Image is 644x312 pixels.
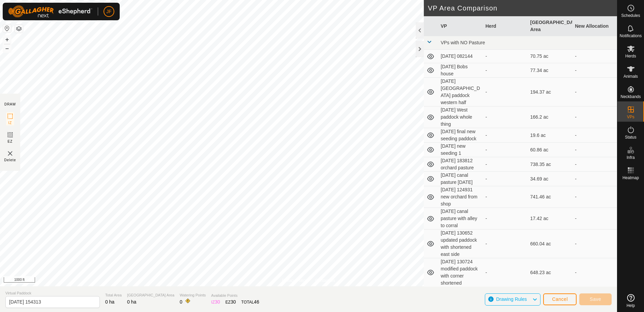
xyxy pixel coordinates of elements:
[4,158,16,163] span: Delete
[572,208,617,230] td: -
[438,186,483,208] td: [DATE] 124931 new orchard from shop
[617,291,644,310] a: Help
[528,258,573,287] td: 648.23 ac
[579,293,612,305] button: Save
[621,14,640,18] span: Schedules
[572,128,617,143] td: -
[572,230,617,258] td: -
[6,149,14,158] img: VP
[572,106,617,128] td: -
[486,53,525,60] div: -
[428,4,617,12] h2: VP Area Comparison
[4,102,16,107] div: DRAW
[127,292,174,298] span: [GEOGRAPHIC_DATA] Area
[127,299,136,305] span: 0 ha
[622,176,639,180] span: Heatmap
[211,298,220,306] div: IZ
[486,67,525,74] div: -
[528,208,573,230] td: 17.42 ac
[572,186,617,208] td: -
[438,128,483,143] td: [DATE] final new seeding paddock
[486,89,525,96] div: -
[572,50,617,63] td: -
[211,293,259,298] span: Available Points
[590,296,601,302] span: Save
[572,78,617,106] td: -
[180,299,182,305] span: 0
[572,63,617,78] td: -
[552,296,568,302] span: Cancel
[8,120,12,125] span: IZ
[486,215,525,222] div: -
[3,44,11,52] button: –
[528,78,573,106] td: 194.37 ac
[315,278,335,284] a: Contact Us
[215,299,220,305] span: 30
[528,143,573,157] td: 60.86 ac
[572,16,617,36] th: New Allocation
[625,54,636,58] span: Herds
[572,172,617,186] td: -
[528,63,573,78] td: 77.34 ac
[438,230,483,258] td: [DATE] 130652 updated paddock with shortened east side
[620,95,641,99] span: Neckbands
[623,74,638,78] span: Animals
[180,292,206,298] span: Watering Points
[106,8,112,15] span: JF
[496,296,527,302] span: Drawing Rules
[231,299,236,305] span: 30
[528,172,573,186] td: 34.69 ac
[254,299,259,305] span: 46
[438,16,483,36] th: VP
[105,299,114,305] span: 0 ha
[438,143,483,157] td: [DATE] new seeding 1
[528,50,573,63] td: 70.75 ac
[8,139,13,144] span: EZ
[528,186,573,208] td: 741.46 ac
[486,146,525,153] div: -
[625,135,636,139] span: Status
[438,258,483,287] td: [DATE] 130724 modified paddock with corner shortened
[543,293,577,305] button: Cancel
[3,35,11,44] button: +
[438,172,483,186] td: [DATE] canal pasture [DATE]
[626,155,635,160] span: Infra
[241,298,259,306] div: TOTAL
[486,240,525,247] div: -
[528,128,573,143] td: 19.6 ac
[486,175,525,183] div: -
[486,132,525,139] div: -
[620,34,642,38] span: Notifications
[486,161,525,168] div: -
[3,24,11,32] button: Reset Map
[438,78,483,106] td: [DATE] [GEOGRAPHIC_DATA] paddock western half
[486,269,525,276] div: -
[5,290,100,296] span: Virtual Paddock
[528,16,573,36] th: [GEOGRAPHIC_DATA] Area
[105,292,122,298] span: Total Area
[15,25,23,33] button: Map Layers
[438,157,483,172] td: [DATE] 183812 orchard pasture
[441,40,485,45] span: VPs with NO Pasture
[486,193,525,200] div: -
[438,63,483,78] td: [DATE] Bobs house
[282,278,307,284] a: Privacy Policy
[572,157,617,172] td: -
[528,157,573,172] td: 738.35 ac
[627,115,634,119] span: VPs
[572,143,617,157] td: -
[483,16,528,36] th: Herd
[8,5,92,18] img: Gallagher Logo
[626,304,635,308] span: Help
[486,114,525,121] div: -
[438,50,483,63] td: [DATE] 082144
[226,298,236,306] div: EZ
[438,106,483,128] td: [DATE] West paddock whole thing
[528,230,573,258] td: 660.04 ac
[438,208,483,230] td: [DATE] canal pasture with alley to corral
[572,258,617,287] td: -
[528,106,573,128] td: 166.2 ac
